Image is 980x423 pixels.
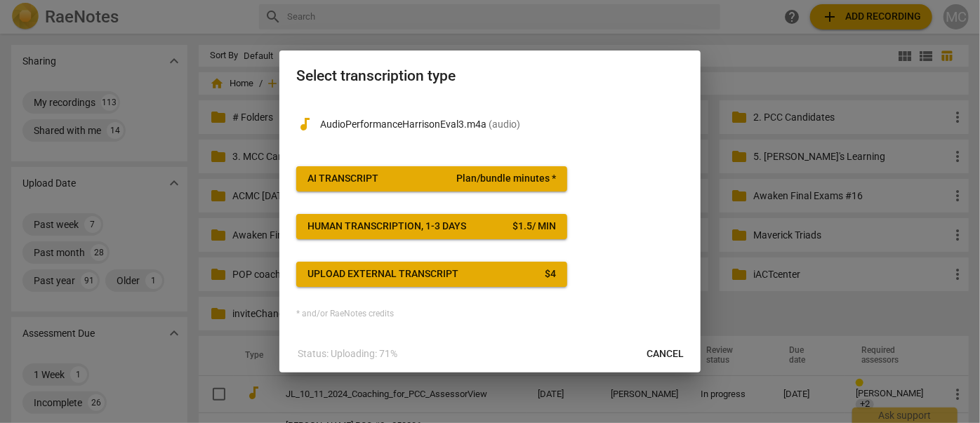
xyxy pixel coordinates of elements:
[456,172,556,186] span: Plan/bundle minutes *
[307,267,458,281] div: Upload external transcript
[545,267,556,281] div: $ 4
[296,309,684,319] div: * and/or RaeNotes credits
[296,166,567,192] button: AI TranscriptPlan/bundle minutes *
[489,119,520,130] span: ( audio )
[298,347,397,361] p: Status: Uploading: 71%
[296,67,684,85] h2: Select transcription type
[296,116,313,133] span: audiotrack
[512,220,556,234] div: $ 1.5 / min
[296,262,567,287] button: Upload external transcript$4
[320,117,684,132] p: AudioPerformanceHarrisonEval3.m4a(audio)
[635,342,695,367] button: Cancel
[307,220,466,234] div: Human transcription, 1-3 days
[647,347,684,361] span: Cancel
[307,172,378,186] div: AI Transcript
[296,214,567,239] button: Human transcription, 1-3 days$1.5/ min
